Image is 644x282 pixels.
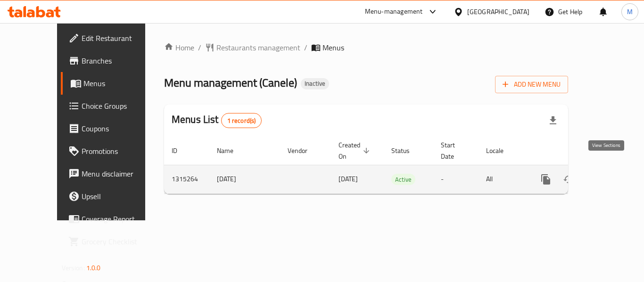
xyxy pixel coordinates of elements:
[61,117,165,140] a: Coupons
[391,145,422,156] span: Status
[391,174,415,185] div: Active
[217,145,246,156] span: Name
[486,145,516,156] span: Locale
[172,113,262,128] h2: Menus List
[86,262,101,274] span: 1.0.0
[82,55,157,66] span: Branches
[61,230,165,253] a: Grocery Checklist
[557,168,580,191] button: Change Status
[479,165,527,193] td: All
[61,95,165,117] a: Choice Groups
[61,27,165,49] a: Edit Restaurant
[365,6,423,17] div: Menu-management
[164,72,297,93] span: Menu management ( Canele )
[221,113,262,128] div: Total records count
[301,78,329,89] div: Inactive
[164,165,209,193] td: 1315264
[503,79,561,90] span: Add New Menu
[82,32,157,44] span: Edit Restaurant
[495,76,568,93] button: Add New Menu
[164,42,568,53] nav: breadcrumb
[339,139,372,162] span: Created On
[61,72,165,95] a: Menus
[339,173,358,185] span: [DATE]
[198,42,201,53] li: /
[627,7,633,17] span: M
[82,145,157,157] span: Promotions
[164,42,194,53] a: Home
[164,137,633,194] table: enhanced table
[304,42,307,53] li: /
[441,139,467,162] span: Start Date
[301,80,329,88] span: Inactive
[82,191,157,202] span: Upsell
[433,165,479,193] td: -
[288,145,320,156] span: Vendor
[62,262,85,274] span: Version:
[82,236,157,247] span: Grocery Checklist
[535,168,557,191] button: more
[61,162,165,185] a: Menu disclaimer
[82,213,157,225] span: Coverage Report
[82,168,157,179] span: Menu disclaimer
[205,42,300,53] a: Restaurants management
[222,116,262,125] span: 1 record(s)
[467,7,529,17] div: [GEOGRAPHIC_DATA]
[82,100,157,112] span: Choice Groups
[61,140,165,162] a: Promotions
[209,165,280,193] td: [DATE]
[61,49,165,72] a: Branches
[391,174,415,185] span: Active
[83,78,157,89] span: Menus
[322,42,344,53] span: Menus
[61,208,165,230] a: Coverage Report
[61,185,165,208] a: Upsell
[527,137,633,165] th: Actions
[542,109,564,132] div: Export file
[216,42,300,53] span: Restaurants management
[172,145,190,156] span: ID
[82,123,157,134] span: Coupons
